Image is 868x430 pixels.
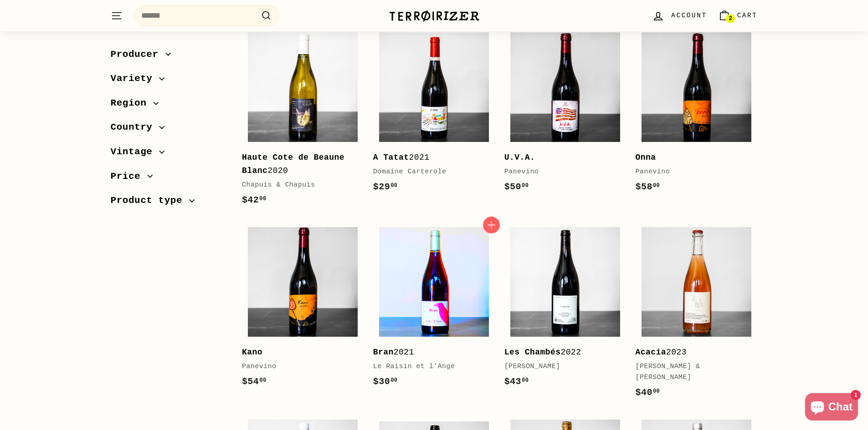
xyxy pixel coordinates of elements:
[636,346,749,359] div: 2023
[111,144,159,160] span: Vintage
[111,69,227,94] button: Variety
[713,2,763,29] a: Cart
[636,26,758,203] a: Onna Panevino
[373,346,486,359] div: 2021
[373,376,398,387] span: $30
[373,26,495,203] a: A Tatat2021Domaine Carterole
[504,26,627,203] a: U.V.A. Panevino
[242,26,364,217] a: Haute Cote de Beaune Blanc2020Chapuis & Chapuis
[111,120,159,136] span: Country
[242,151,355,177] div: 2020
[111,142,227,167] button: Vintage
[242,153,344,175] b: Haute Cote de Beaune Blanc
[504,348,561,357] b: Les Chambés
[802,393,861,423] inbox-online-store-chat: Shopify online store chat
[504,153,535,162] b: U.V.A.
[636,153,656,162] b: Onna
[636,387,660,398] span: $40
[390,377,397,384] sup: 00
[653,388,660,395] sup: 00
[111,45,227,69] button: Producer
[729,15,732,22] span: 2
[373,361,486,372] div: Le Raisin et l'Ange
[504,221,627,398] a: Les Chambés2022[PERSON_NAME]
[242,361,355,372] div: Panevino
[636,221,758,409] a: Acacia2023[PERSON_NAME] & [PERSON_NAME]
[636,348,667,357] b: Acacia
[373,167,486,177] div: Domaine Carterole
[737,10,758,20] span: Cart
[111,191,227,216] button: Product type
[111,193,190,209] span: Product type
[636,167,749,177] div: Panevino
[671,10,707,20] span: Account
[504,182,529,192] span: $50
[111,47,165,62] span: Producer
[504,361,617,372] div: [PERSON_NAME]
[390,182,397,189] sup: 00
[373,348,394,357] b: Bran
[373,221,495,398] a: Bran2021Le Raisin et l'Ange
[647,2,712,29] a: Account
[373,182,398,192] span: $29
[111,169,148,184] span: Price
[242,180,355,191] div: Chapuis & Chapuis
[111,96,154,111] span: Region
[636,182,660,192] span: $58
[111,167,227,191] button: Price
[504,376,529,387] span: $43
[242,221,364,398] a: Kano Panevino
[242,376,267,387] span: $54
[373,151,486,164] div: 2021
[259,377,266,384] sup: 00
[259,196,266,202] sup: 00
[504,346,617,359] div: 2022
[373,153,409,162] b: A Tatat
[522,377,529,384] sup: 00
[242,348,262,357] b: Kano
[504,167,617,177] div: Panevino
[111,93,227,118] button: Region
[111,118,227,142] button: Country
[242,195,267,205] span: $42
[636,361,749,383] div: [PERSON_NAME] & [PERSON_NAME]
[522,182,529,189] sup: 00
[653,182,660,189] sup: 00
[111,71,159,87] span: Variety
